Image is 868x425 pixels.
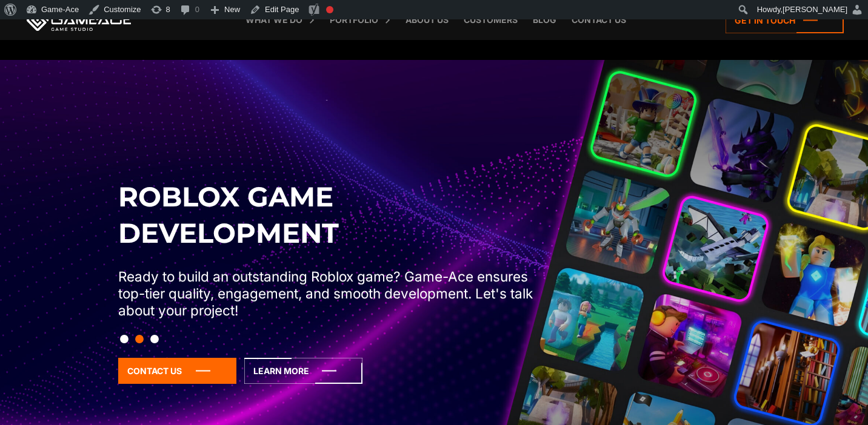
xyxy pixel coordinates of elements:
[118,358,236,384] a: Contact Us
[120,329,129,349] button: Slide 1
[726,7,844,33] a: Get in touch
[135,329,144,349] button: Slide 2
[118,268,541,319] p: Ready to build an outstanding Roblox game? Game-Ace ensures top-tier quality, engagement, and smo...
[244,358,362,384] a: Learn More
[326,6,333,13] div: Focus keyphrase not set
[118,179,541,251] h2: Roblox Game Development
[150,329,159,349] button: Slide 3
[783,5,847,14] span: [PERSON_NAME]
